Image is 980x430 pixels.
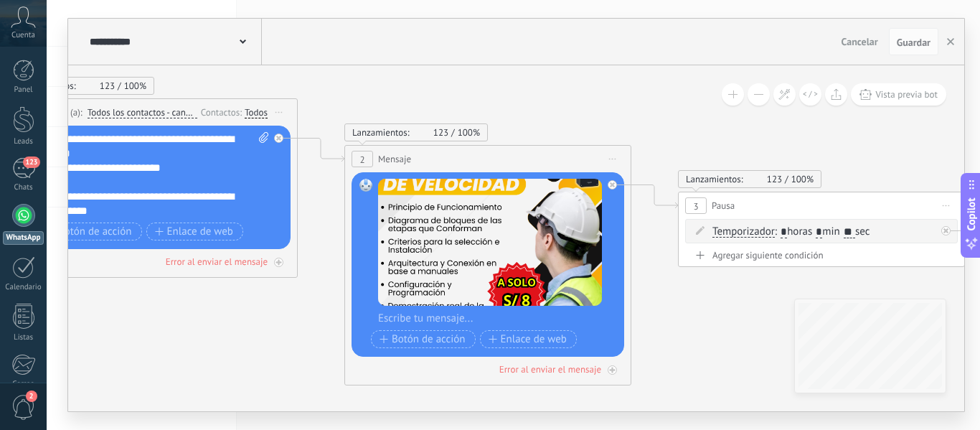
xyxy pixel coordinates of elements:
button: Botón de acción [37,223,142,240]
span: Vista previa bot [875,88,938,101]
span: Mensaje [378,152,411,166]
span: 123 [433,126,458,139]
span: 2 [359,154,364,166]
span: Todos los contactos - canales seleccionados [88,107,197,118]
span: Enlace de web [489,334,567,345]
span: : horas min sec [775,225,870,238]
div: Todos [245,107,268,118]
div: Error al enviar el mensaje [166,256,268,268]
span: Botón de acción [46,226,132,238]
span: 123 [767,173,791,185]
div: Contactos: [201,106,245,119]
div: WhatsApp [3,231,44,245]
button: Botón de acción [371,330,476,348]
span: 100% [458,126,480,139]
div: Calendario [3,283,44,292]
div: Correo [3,380,44,389]
span: Temporizador [712,226,775,238]
span: Lanzamientos: [686,173,743,185]
span: 123 [23,156,39,168]
img: 4d332b49-dbf4-4c96-881e-70d3f5cdcabd [378,179,602,306]
button: Cancelar [836,31,884,52]
span: Lanzamientos: [352,126,410,139]
span: 3 [693,200,698,212]
span: Cancelar [842,35,878,48]
span: (a): [70,106,83,119]
button: Enlace de web [480,330,577,348]
div: Error al enviar el mensaje [499,363,601,375]
button: Guardar [889,28,938,55]
span: Enlace de web [155,226,233,238]
span: 100% [124,80,146,92]
div: Listas [3,333,44,342]
span: Cuenta [11,31,35,40]
span: Lanzamientos: [19,80,76,92]
span: Pausa [712,199,735,212]
span: Botón de acción [380,334,466,345]
div: Leads [3,137,44,146]
button: Vista previa bot [851,83,946,106]
span: 2 [26,391,37,402]
div: Panel [3,85,44,95]
button: Enlace de web [146,223,243,240]
span: 123 [100,80,124,92]
div: Agregar siguiente condición [685,249,958,261]
span: 100% [791,173,814,185]
span: Guardar [897,37,930,47]
div: Chats [3,183,44,192]
span: Copilot [964,197,979,230]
